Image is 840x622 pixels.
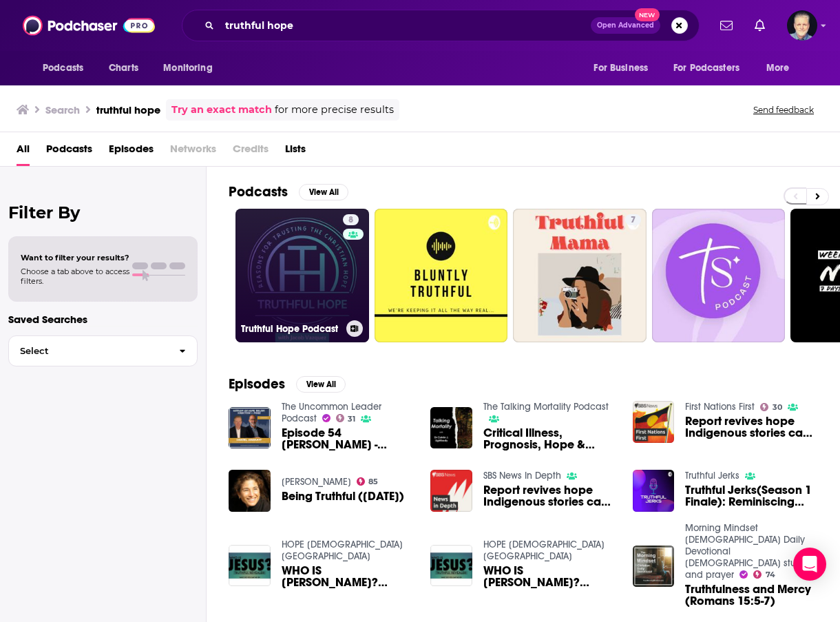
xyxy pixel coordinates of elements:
[282,427,414,450] a: Episode 54 Daniel Harkavy - Wisdom on heart, giving and receiving truthful feedback, fears, and h...
[685,484,818,508] a: Truthful Jerks(Season 1 Finale): Reminiscing Tings
[285,138,306,166] a: Lists
[220,14,591,37] input: Search podcasts, credits, & more...
[235,209,369,342] a: 8Truthful Hope Podcast
[282,476,351,488] a: Tara Brach
[483,401,609,413] a: The Talking Mortality Podcast
[46,138,92,166] a: Podcasts
[96,103,160,116] h3: truthful hope
[633,546,675,588] img: Truthfulness and Mercy (Romans 15:5-7)
[483,484,616,508] a: Report revives hope Indigenous stories can be truthfully told
[749,104,818,116] button: Send feedback
[430,545,472,587] img: WHO IS JESUS? Truthful Revealer Pt.3
[33,55,101,81] button: open menu
[282,565,414,588] span: WHO IS [PERSON_NAME]? Truthful Revealer Pt.2
[766,59,790,78] span: More
[673,59,739,78] span: For Podcasters
[787,10,817,41] button: Show profile menu
[787,10,817,41] span: Logged in as JonesLiterary
[154,55,230,81] button: open menu
[8,203,198,222] h2: Filter By
[483,470,561,481] a: SBS News In Depth
[171,102,272,118] a: Try an exact match
[597,22,654,29] span: Open Advanced
[21,267,129,286] span: Choose a tab above to access filters.
[633,470,675,512] img: Truthful Jerks(Season 1 Finale): Reminiscing Tings
[100,55,147,81] a: Charts
[766,572,775,578] span: 74
[430,470,472,512] img: Report revives hope Indigenous stories can be truthfully told
[685,470,739,481] a: Truthful Jerks
[282,565,414,588] a: WHO IS JESUS? Truthful Revealer Pt.2
[233,138,269,166] span: Credits
[664,55,759,81] button: open menu
[685,401,755,413] a: First Nations First
[282,539,403,562] a: HOPE Church Fort Dodge
[282,427,414,450] span: Episode 54 [PERSON_NAME] - Wisdom on heart, giving and receiving truthful feedback, fears, and hope!
[625,214,641,225] a: 7
[715,14,738,37] a: Show notifications dropdown
[21,253,129,262] span: Want to filter your results?
[275,102,394,118] span: for more precise results
[483,427,616,450] a: Critical Illness, Prognosis, Hope & Truthfulness
[343,214,359,225] a: 8
[336,414,356,422] a: 31
[182,10,700,41] div: Search podcasts, credits, & more...
[631,214,636,227] span: 7
[45,103,80,116] h3: Search
[635,8,660,21] span: New
[760,403,782,411] a: 30
[368,479,378,485] span: 85
[685,522,807,581] a: Morning Mindset Christian Daily Devotional Bible study and prayer
[633,401,675,443] img: Report revives hope Indigenous stories can be truthfully told
[299,184,348,200] button: View All
[685,415,818,439] a: Report revives hope Indigenous stories can be truthfully told
[282,401,381,424] a: The Uncommon Leader Podcast
[282,490,404,502] a: Being Truthful (2017-02-15)
[241,323,341,335] h3: Truthful Hope Podcast
[584,55,665,81] button: open menu
[348,214,353,227] span: 8
[685,583,818,607] a: Truthfulness and Mercy (Romans 15:5-7)
[109,59,138,78] span: Charts
[229,470,271,512] img: Being Truthful (2017-02-15)
[109,138,154,166] a: Episodes
[749,14,770,37] a: Show notifications dropdown
[483,565,616,588] a: WHO IS JESUS? Truthful Revealer Pt.3
[483,539,605,562] a: HOPE Church Fort Dodge
[229,375,285,393] h2: Episodes
[594,59,648,78] span: For Business
[8,313,198,326] p: Saved Searches
[163,59,212,78] span: Monitoring
[483,565,616,588] span: WHO IS [PERSON_NAME]? Truthful Revealer Pt.3
[229,407,271,449] img: Episode 54 Daniel Harkavy - Wisdom on heart, giving and receiving truthful feedback, fears, and h...
[23,12,155,39] img: Podchaser - Follow, Share and Rate Podcasts
[170,138,216,166] span: Networks
[229,375,346,393] a: EpisodesView All
[9,346,168,355] span: Select
[793,548,826,581] div: Open Intercom Messenger
[430,407,472,449] img: Critical Illness, Prognosis, Hope & Truthfulness
[757,55,807,81] button: open menu
[17,138,30,166] a: All
[229,183,288,200] h2: Podcasts
[296,376,346,393] button: View All
[348,416,355,422] span: 31
[8,335,198,366] button: Select
[229,545,271,587] a: WHO IS JESUS? Truthful Revealer Pt.2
